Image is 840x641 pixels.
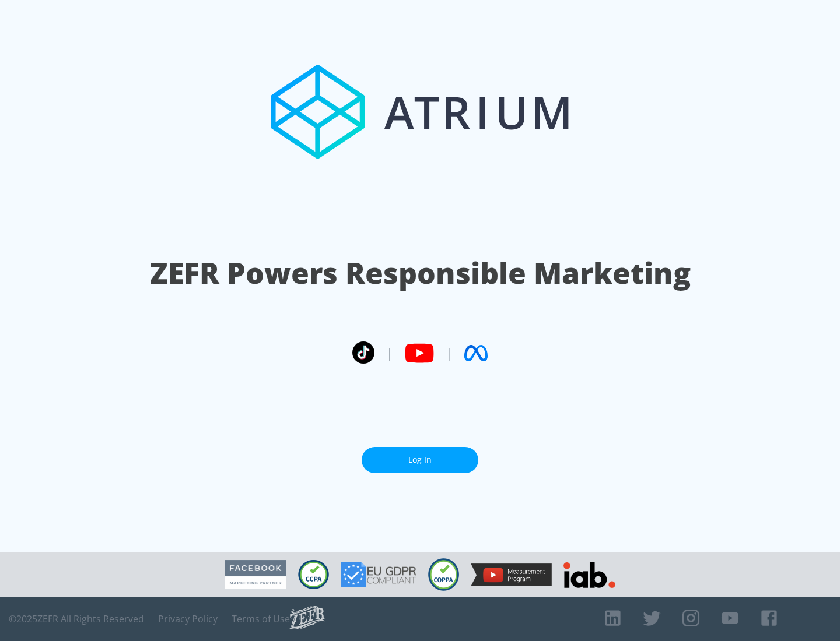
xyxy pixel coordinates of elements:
span: | [386,344,393,362]
h1: ZEFR Powers Responsible Marketing [150,253,691,293]
img: IAB [563,562,615,588]
img: Facebook Marketing Partner [225,560,286,590]
a: Log In [362,447,478,473]
a: Terms of Use [232,613,290,625]
img: CCPA Compliant [298,560,329,589]
span: © 2025 ZEFR All Rights Reserved [9,613,144,625]
img: YouTube Measurement Program [471,563,552,586]
span: | [446,344,453,362]
img: COPPA Compliant [428,558,459,591]
a: Privacy Policy [158,613,218,625]
img: GDPR Compliant [341,562,416,587]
